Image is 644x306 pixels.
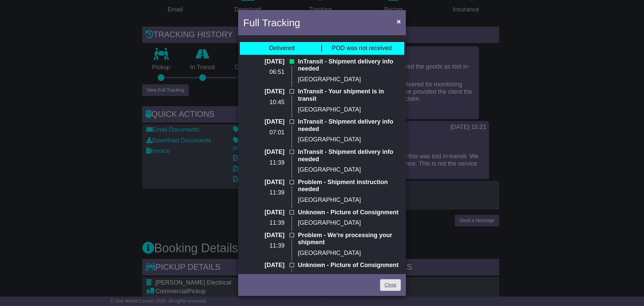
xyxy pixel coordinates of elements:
p: 10:45 [243,99,284,106]
p: [DATE] [243,88,284,95]
p: 11:39 [243,159,284,167]
p: [DATE] [243,118,284,126]
p: [DATE] [243,179,284,186]
p: [GEOGRAPHIC_DATA] [298,166,401,174]
p: Problem - We're processing your shipment [298,232,401,246]
h4: Full Tracking [243,15,300,30]
button: Close [393,14,404,28]
p: 06:51 [243,69,284,76]
p: [DATE] [243,262,284,269]
p: [GEOGRAPHIC_DATA] [298,136,401,143]
p: [GEOGRAPHIC_DATA] [298,106,401,114]
span: POD was not received [332,45,392,51]
p: [DATE] [243,58,284,65]
p: InTransit - Shipment delivery info needed [298,118,401,133]
p: [GEOGRAPHIC_DATA] [298,76,401,83]
p: [DATE] [243,232,284,239]
p: [DATE] [243,209,284,216]
p: Unknown - Picture of Consignment [298,209,401,216]
p: 11:39 [243,219,284,227]
p: InTransit - Your shipment is in transit [298,88,401,102]
div: Delivered [269,45,294,52]
p: [DATE] [243,148,284,156]
p: Unknown - Picture of Consignment [298,262,401,269]
p: Problem - Shipment instruction needed [298,179,401,193]
p: [GEOGRAPHIC_DATA] [298,250,401,257]
p: InTransit - Shipment delivery info needed [298,58,401,73]
p: 11:39 [243,189,284,196]
p: 11:39 [243,242,284,250]
p: InTransit - Shipment delivery info needed [298,148,401,163]
a: Close [380,279,401,291]
p: [GEOGRAPHIC_DATA] [298,219,401,227]
p: 07:01 [243,129,284,136]
span: × [397,17,401,25]
p: [GEOGRAPHIC_DATA] [298,196,401,204]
